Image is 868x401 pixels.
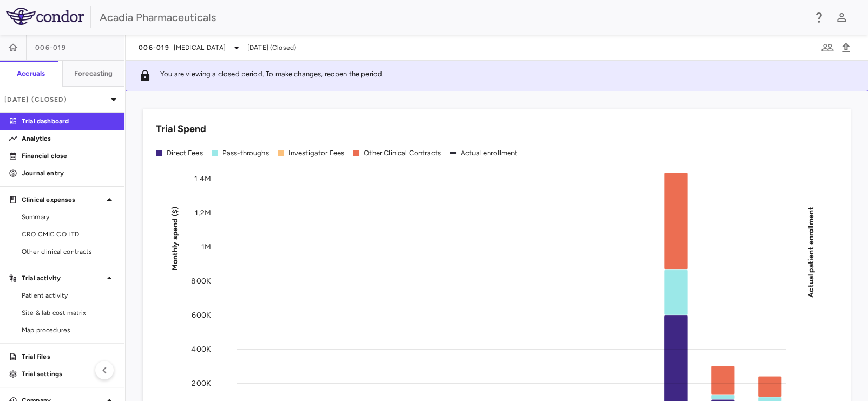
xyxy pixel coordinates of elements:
[139,43,169,52] span: 006-019
[461,148,518,158] div: Actual enrollment
[192,311,211,320] tspan: 600K
[22,151,116,161] p: Financial close
[74,69,113,78] h6: Forecasting
[35,43,66,52] span: 006-019
[160,69,384,82] p: You are viewing a closed period. To make changes, reopen the period.
[22,212,116,222] span: Summary
[194,174,211,183] tspan: 1.4M
[192,379,211,388] tspan: 200K
[22,247,116,257] span: Other clinical contracts
[22,325,116,335] span: Map procedures
[195,208,211,218] tspan: 1.2M
[22,369,116,379] p: Trial settings
[22,229,116,239] span: CRO CMIC CO LTD
[806,206,816,297] tspan: Actual patient enrollment
[222,148,269,158] div: Pass-throughs
[364,148,441,158] div: Other Clinical Contracts
[22,116,116,126] p: Trial dashboard
[247,43,296,52] span: [DATE] (Closed)
[22,308,116,318] span: Site & lab cost matrix
[22,168,116,178] p: Journal entry
[22,291,116,300] span: Patient activity
[17,69,45,78] h6: Accruals
[191,345,211,354] tspan: 400K
[201,242,211,252] tspan: 1M
[288,148,345,158] div: Investigator Fees
[191,277,211,286] tspan: 800K
[167,148,203,158] div: Direct Fees
[170,206,180,271] tspan: Monthly spend ($)
[22,195,103,205] p: Clinical expenses
[6,8,84,25] img: logo-full-SnFGN8VE.png
[100,9,805,25] div: Acadia Pharmaceuticals
[174,43,226,52] span: [MEDICAL_DATA]
[4,95,107,104] p: [DATE] (Closed)
[22,273,103,283] p: Trial activity
[156,122,206,136] h6: Trial Spend
[22,134,116,143] p: Analytics
[22,352,116,361] p: Trial files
